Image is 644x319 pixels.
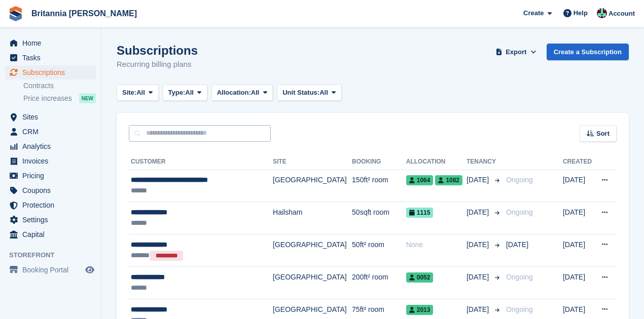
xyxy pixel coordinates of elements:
[406,272,434,283] span: 0052
[319,88,328,98] span: All
[8,6,23,21] img: stora-icon-8386f47178a22dfd0bd8f6a31ec36ba5ce8667c1dd55bd0f319d3a0aa187defe.svg
[136,88,145,98] span: All
[352,202,406,234] td: 50sqft room
[277,85,341,101] button: Unit Status: All
[506,241,528,249] span: [DATE]
[506,208,533,216] span: Ongoing
[22,169,83,183] span: Pricing
[523,8,544,18] span: Create
[467,240,491,250] span: [DATE]
[22,125,83,139] span: CRM
[22,198,83,212] span: Protection
[5,65,96,79] a: menu
[168,88,186,98] span: Type:
[5,154,96,168] a: menu
[435,175,462,185] span: 1082
[129,154,273,170] th: Customer
[22,227,83,242] span: Capital
[563,170,594,202] td: [DATE]
[406,208,434,218] span: 1115
[22,213,83,227] span: Settings
[352,234,406,266] td: 50ft² room
[5,169,96,183] a: menu
[23,93,96,104] a: Price increases NEW
[494,44,539,60] button: Export
[506,176,533,184] span: Ongoing
[217,88,251,98] span: Allocation:
[5,183,96,197] a: menu
[467,304,491,315] span: [DATE]
[506,305,533,313] span: Ongoing
[5,139,96,153] a: menu
[597,8,607,18] img: Louise Fuller
[467,175,491,185] span: [DATE]
[273,202,352,234] td: Hailsham
[563,154,594,170] th: Created
[467,272,491,283] span: [DATE]
[5,227,96,242] a: menu
[563,234,594,266] td: [DATE]
[352,170,406,202] td: 150ft² room
[5,125,96,139] a: menu
[22,154,83,168] span: Invoices
[467,154,502,170] th: Tenancy
[211,85,273,101] button: Allocation: All
[273,154,352,170] th: Site
[273,234,352,266] td: [GEOGRAPHIC_DATA]
[27,5,141,22] a: Britannia [PERSON_NAME]
[79,93,96,103] div: NEW
[251,88,260,98] span: All
[5,263,96,277] a: menu
[9,250,101,260] span: Storefront
[22,183,83,197] span: Coupons
[22,65,83,79] span: Subscriptions
[273,267,352,299] td: [GEOGRAPHIC_DATA]
[5,51,96,65] a: menu
[563,202,594,234] td: [DATE]
[122,88,136,98] span: Site:
[185,88,194,98] span: All
[506,273,533,281] span: Ongoing
[352,154,406,170] th: Booking
[22,36,83,50] span: Home
[406,240,467,250] div: None
[406,175,434,185] span: 1064
[596,129,610,139] span: Sort
[23,94,72,103] span: Price increases
[117,59,198,70] p: Recurring billing plans
[406,305,434,315] span: 2013
[117,85,159,101] button: Site: All
[5,110,96,124] a: menu
[506,47,526,57] span: Export
[5,198,96,212] a: menu
[22,263,83,277] span: Booking Portal
[117,44,198,57] h1: Subscriptions
[574,8,588,18] span: Help
[352,267,406,299] td: 200ft² room
[22,51,83,65] span: Tasks
[467,207,491,218] span: [DATE]
[22,139,83,153] span: Analytics
[5,213,96,227] a: menu
[22,110,83,124] span: Sites
[563,267,594,299] td: [DATE]
[609,9,635,19] span: Account
[5,36,96,50] a: menu
[273,170,352,202] td: [GEOGRAPHIC_DATA]
[84,264,96,276] a: Preview store
[163,85,207,101] button: Type: All
[406,154,467,170] th: Allocation
[23,81,96,91] a: Contracts
[547,44,629,60] a: Create a Subscription
[282,88,319,98] span: Unit Status:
